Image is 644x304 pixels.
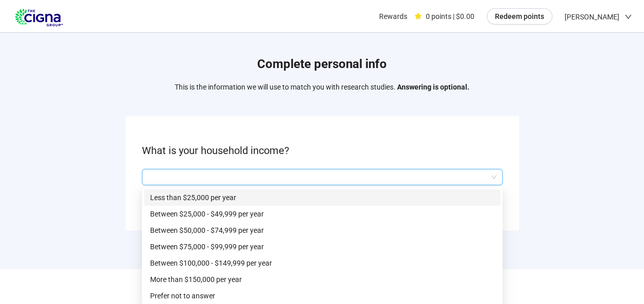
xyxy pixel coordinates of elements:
[495,11,544,22] span: Redeem points
[150,290,494,301] p: Prefer not to answer
[150,208,494,220] p: Between $25,000 - $49,999 per year
[175,81,469,93] p: This is the information we will use to match you with research studies.
[150,274,494,285] p: More than $150,000 per year
[175,55,469,74] h1: Complete personal info
[150,241,494,252] p: Between $75,000 - $99,999 per year
[150,192,494,203] p: Less than $25,000 per year
[150,225,494,236] p: Between $50,000 - $74,999 per year
[565,1,619,33] span: [PERSON_NAME]
[414,13,422,20] span: star
[142,143,503,159] p: What is your household income?
[397,83,469,91] strong: Answering is optional.
[487,8,552,25] button: Redeem points
[150,257,494,269] p: Between $100,000 - $149,999 per year
[625,13,632,20] span: down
